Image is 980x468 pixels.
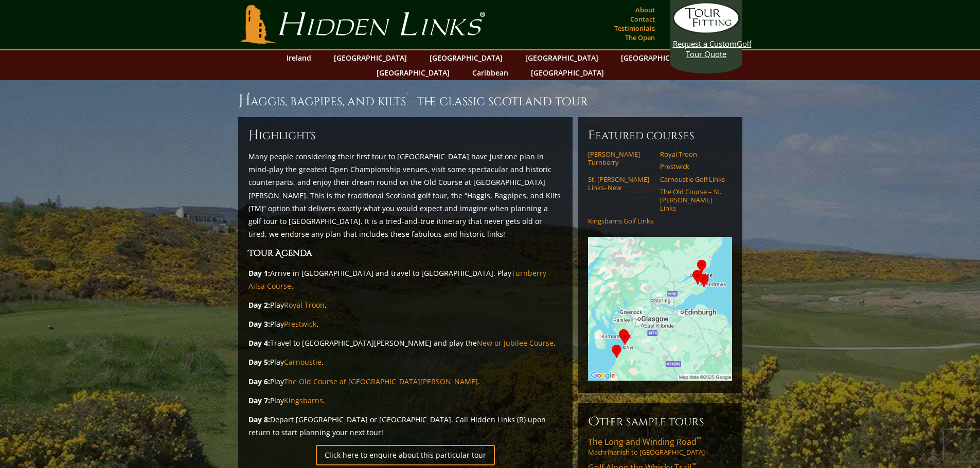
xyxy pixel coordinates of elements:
[660,150,725,158] a: Royal Troon
[588,414,732,430] h6: Other Sample Tours
[477,338,554,348] a: New or Jubilee Course
[588,217,653,225] a: Kingsbarns Golf Links
[588,175,653,192] a: St. [PERSON_NAME] Links–New
[697,435,701,444] sup: ™
[424,50,508,65] a: [GEOGRAPHIC_DATA]
[526,65,609,80] a: [GEOGRAPHIC_DATA]
[248,317,562,330] p: Play .
[248,415,270,424] strong: Day 8:
[248,127,259,144] span: H
[371,65,455,80] a: [GEOGRAPHIC_DATA]
[248,396,270,405] strong: Day 7:
[248,375,562,388] p: Play .
[660,175,725,183] a: Carnoustie Golf Links
[673,3,740,59] a: Request a CustomGolf Tour Quote
[316,445,495,465] a: Click here to enquire about this particular tour
[248,319,270,329] strong: Day 3:
[673,39,737,49] span: Request a Custom
[248,394,562,407] p: Play .
[248,298,562,311] p: Play .
[248,336,562,349] p: Travel to [GEOGRAPHIC_DATA][PERSON_NAME] and play the .
[248,377,270,386] strong: Day 6:
[284,377,478,386] a: The Old Course at [GEOGRAPHIC_DATA][PERSON_NAME]
[284,319,316,329] a: Prestwick
[248,413,562,439] p: Depart [GEOGRAPHIC_DATA] or [GEOGRAPHIC_DATA]. Call Hidden Links (R) upon return to start plannin...
[660,162,725,171] a: Prestwick
[467,65,513,80] a: Caribbean
[248,268,546,291] a: Turnberry Ailsa Course
[284,396,323,405] a: Kingsbarns
[588,237,732,381] img: Google Map of Tour Courses
[329,50,412,65] a: [GEOGRAPHIC_DATA]
[248,338,270,348] strong: Day 4:
[588,127,732,144] h6: Featured Courses
[281,50,316,65] a: Ireland
[248,357,270,367] strong: Day 5:
[612,21,657,35] a: Testimonials
[248,268,270,278] strong: Day 1:
[406,91,408,98] sup: ™
[633,3,657,17] a: About
[284,300,325,310] a: Royal Troon
[284,357,322,367] a: Carnoustie
[248,355,562,368] p: Play .
[616,50,699,65] a: [GEOGRAPHIC_DATA]
[628,12,657,26] a: Contact
[238,90,742,111] h1: Haggis, Bagpipes, and Kilts – The Classic Scotland Tour
[588,150,653,167] a: [PERSON_NAME] Turnberry
[588,436,701,447] span: The Long and Winding Road
[660,188,725,213] a: The Old Course – St. [PERSON_NAME] Links
[520,50,603,65] a: [GEOGRAPHIC_DATA]
[622,30,657,45] a: The Open
[248,267,562,292] p: Arrive in [GEOGRAPHIC_DATA] and travel to [GEOGRAPHIC_DATA]. Play .
[588,436,732,457] a: The Long and Winding Road™Machrihanish to [GEOGRAPHIC_DATA]
[248,127,562,144] h6: ighlights
[248,247,562,260] h3: Tour Agenda
[248,300,270,310] strong: Day 2:
[248,150,562,240] p: Many people considering their first tour to [GEOGRAPHIC_DATA] have just one plan in mind-play the...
